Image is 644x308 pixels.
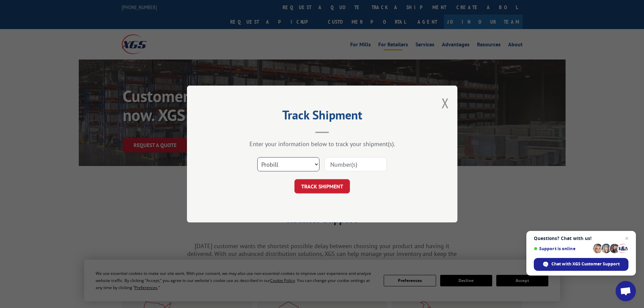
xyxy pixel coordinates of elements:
span: Questions? Chat with us! [534,236,628,241]
button: Close modal [442,94,449,112]
button: TRACK SHIPMENT [294,179,350,193]
span: Chat with XGS Customer Support [551,261,620,267]
input: Number(s) [325,157,387,171]
div: Open chat [616,281,636,301]
span: Support is online [534,246,591,251]
h2: Track Shipment [221,110,424,123]
div: Enter your information below to track your shipment(s). [221,140,424,148]
div: Chat with XGS Customer Support [534,258,628,271]
span: Close chat [623,234,631,242]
